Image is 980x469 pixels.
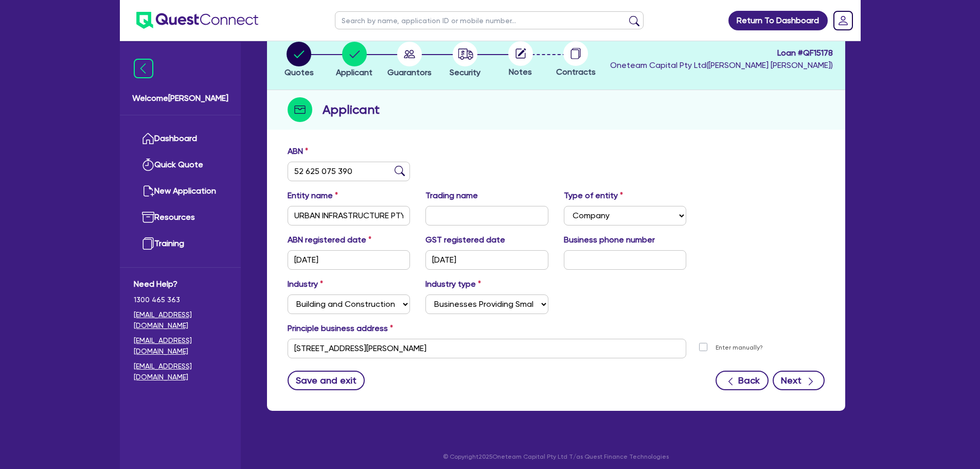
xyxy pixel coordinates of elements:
button: Back [716,371,769,390]
a: Quick Quote [134,152,227,178]
img: quest-connect-logo-blue [136,12,258,29]
a: [EMAIL_ADDRESS][DOMAIN_NAME] [134,335,227,357]
a: Resources [134,204,227,231]
img: new-application [142,185,154,197]
label: Industry [288,278,323,290]
input: DD / MM / YYYY [425,250,548,270]
label: GST registered date [425,234,505,246]
span: Loan # QF15178 [610,47,833,59]
label: Enter manually? [716,343,763,353]
input: Search by name, application ID or mobile number... [335,11,644,29]
span: Guarantors [387,67,432,77]
span: Need Help? [134,278,227,290]
img: resources [142,211,154,223]
label: Entity name [288,189,338,202]
button: Security [449,41,481,79]
label: Type of entity [564,189,623,202]
img: step-icon [288,97,312,122]
img: quick-quote [142,159,154,171]
span: Notes [509,67,532,77]
label: Trading name [425,189,478,202]
label: Industry type [425,278,481,290]
span: Security [450,67,480,77]
a: [EMAIL_ADDRESS][DOMAIN_NAME] [134,309,227,331]
span: 1300 465 363 [134,294,227,305]
button: Applicant [335,41,373,79]
button: Next [773,371,825,390]
span: Quotes [284,67,314,77]
p: © Copyright 2025 Oneteam Capital Pty Ltd T/as Quest Finance Technologies [260,452,852,461]
label: Principle business address [288,322,393,335]
img: abn-lookup icon [395,166,405,176]
button: Quotes [284,41,314,79]
a: Dashboard [134,126,227,152]
a: Return To Dashboard [728,11,828,30]
label: ABN registered date [288,234,371,246]
input: DD / MM / YYYY [288,250,411,270]
button: Guarantors [387,41,432,79]
img: training [142,237,154,250]
button: Save and exit [288,371,365,390]
span: Applicant [336,67,372,77]
h2: Applicant [323,100,380,119]
a: [EMAIL_ADDRESS][DOMAIN_NAME] [134,361,227,383]
span: Welcome [PERSON_NAME] [132,92,228,105]
span: Contracts [556,67,596,77]
a: Training [134,231,227,257]
a: New Application [134,178,227,204]
a: Dropdown toggle [830,7,857,34]
label: Business phone number [564,234,655,246]
img: icon-menu-close [134,59,153,78]
label: ABN [288,145,308,158]
span: Oneteam Capital Pty Ltd ( [PERSON_NAME] [PERSON_NAME] ) [610,60,833,70]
